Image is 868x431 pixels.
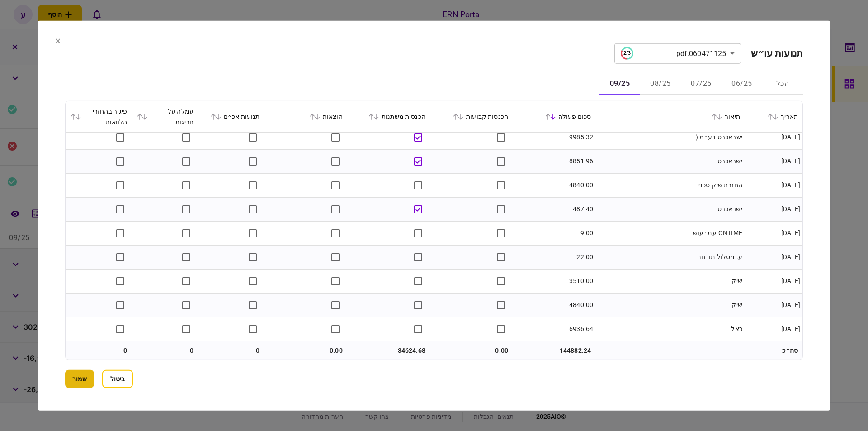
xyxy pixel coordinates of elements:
[745,197,802,221] td: [DATE]
[722,73,762,95] button: 06/25
[762,73,803,95] button: הכל
[599,73,640,95] button: 09/25
[513,341,595,360] td: 144882.24
[269,111,343,122] div: הוצאות
[137,105,194,127] div: עמלה על חריגות
[198,341,264,360] td: 0
[623,50,630,56] text: 2/3
[745,341,802,360] td: סה״כ
[264,341,347,360] td: 0.00
[681,73,722,95] button: 07/25
[600,111,740,122] div: תיאור
[430,341,513,360] td: 0.00
[745,149,802,173] td: [DATE]
[513,221,595,245] td: -9.00
[513,269,595,293] td: -3510.00
[203,111,260,122] div: תנועות אכ״ם
[745,317,802,341] td: [DATE]
[70,105,127,127] div: פיגור בהחזרי הלוואות
[352,111,425,122] div: הכנסות משתנות
[513,245,595,269] td: -22.00
[745,293,802,317] td: [DATE]
[513,149,595,173] td: 8851.96
[751,47,803,59] h2: תנועות עו״ש
[745,173,802,197] td: [DATE]
[513,125,595,149] td: 9985.32
[65,370,94,388] button: שמור
[745,269,802,293] td: [DATE]
[513,197,595,221] td: 487.40
[749,111,798,122] div: תאריך
[513,173,595,197] td: 4840.00
[595,293,745,317] td: שיק
[621,47,726,60] div: 060471125.pdf
[434,111,508,122] div: הכנסות קבועות
[595,221,745,245] td: ONTIME-עמ׳ עוש
[640,73,681,95] button: 08/25
[513,317,595,341] td: -6936.64
[745,245,802,269] td: [DATE]
[595,269,745,293] td: שיק
[595,125,745,149] td: ישראכרט בע״מ (
[513,293,595,317] td: -4840.00
[102,370,133,388] button: ביטול
[745,221,802,245] td: [DATE]
[595,197,745,221] td: ישראכרט
[347,341,430,360] td: 34624.68
[66,341,132,360] td: 0
[132,341,198,360] td: 0
[595,317,745,341] td: כאל
[595,245,745,269] td: ע. מסלול מורחב
[595,173,745,197] td: החזרת שיק-טכני
[517,111,591,122] div: סכום פעולה
[745,125,802,149] td: [DATE]
[595,149,745,173] td: ישראכרט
